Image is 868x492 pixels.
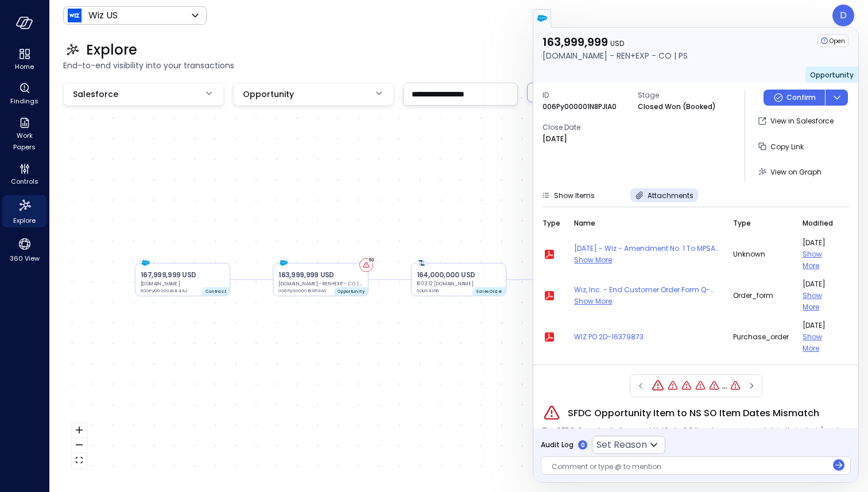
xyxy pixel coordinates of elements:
button: Confirm [764,90,825,106]
span: Opportunity [243,88,294,100]
div: SFDC Opportunity to NS SO Start Date Mismatch [681,380,692,392]
div: Home [2,46,46,73]
img: Icon [68,9,82,22]
span: Opportunity [810,70,854,80]
p: Wiz US [88,9,118,22]
button: View in Salesforce [754,111,838,131]
span: Attachments [648,191,693,200]
a: Wiz, Inc. - End Customer Order Form Q-18782 ([DATE]) FINAL [574,284,719,296]
div: Open [817,34,849,47]
p: Confirm [786,92,816,103]
p: [DOMAIN_NAME] [141,280,225,287]
span: USD [610,38,624,48]
button: zoom out [72,438,87,453]
div: Findings [2,80,46,108]
span: Modified [803,218,833,229]
span: Type [542,218,560,229]
p: 006Py000001N8PJIA0 [278,287,330,294]
p: 163,999,999 [542,34,688,49]
span: Controls [11,176,38,187]
img: salesforce [536,13,548,24]
span: 360 View [10,253,40,264]
span: order_form [733,290,789,301]
button: Attachments [630,188,698,202]
span: Show More [803,332,822,353]
p: 800Py00000JbtLzIAJ [141,287,192,294]
span: SFDC Opportunity Item to NS SO Item Dates Mismatch [568,406,819,420]
img: netsuite [417,258,426,268]
p: Set Reason [596,438,647,452]
span: View on Graph [770,167,821,177]
p: [DOMAIN_NAME] - REN+EXP - CO | PS [278,280,363,287]
span: [DATE] [803,237,835,249]
span: Show More [574,255,612,265]
span: 53 [369,257,374,264]
span: Close Date [542,122,629,133]
p: 006Py000001N8PJIA0 [542,101,617,113]
p: View in Salesforce [770,115,834,127]
a: [DATE] - Wiz - Amendment No. 1 to MPSA re AI Terms (Amazon ORIG) (1) (66b529789d) (version 20) [574,243,719,254]
span: Show Items [554,191,595,200]
span: End-to-end visibility into your transactions [63,59,854,72]
button: dropdown-icon-button [825,90,848,106]
p: Closed Won (Booked) [638,101,716,113]
p: D [840,9,847,22]
button: fit view [72,453,87,468]
button: zoom in [72,423,87,438]
span: Salesforce [73,88,118,100]
span: [DATE] [803,278,835,290]
div: SFDC Opportunity Item to NS SO Item Dates Mismatch [730,380,741,392]
p: 167,999,999 USD [141,270,225,281]
p: [DATE] [542,133,567,145]
p: 164,000,000 USD [417,270,501,281]
div: SFDC Opportunity Item to NS SO Item Dates Mismatch [695,380,706,392]
span: Show More [803,249,822,270]
div: SFDC Opportunity Item to NS SO Item Dates Mismatch [708,380,720,392]
p: 163,999,999 USD [278,270,363,281]
span: Show More [803,290,822,312]
span: purchase_order [733,331,789,343]
p: Contract [206,288,226,295]
span: The SFDC Opportunity Item and NetSuite SO Item have a mismatch in their start / end date [542,425,849,448]
span: Show More [574,296,612,306]
div: SFDC Opportunity Item to NS SO Item Dates Mismatch [667,380,679,392]
span: Audit Log [541,439,573,451]
p: 0 [581,441,585,450]
p: Opportunity [338,288,365,295]
span: Explore [13,215,36,226]
a: WIZ PO 2D-16379873 [574,331,719,343]
span: [DATE] [803,320,835,331]
p: SOUS4356 [417,287,468,294]
span: Explore [86,41,137,59]
p: [DOMAIN_NAME] - REN+EXP - CO | PS [542,49,688,62]
div: 360 View [2,234,46,265]
div: React Flow controls [72,423,87,468]
div: Controls [2,161,46,188]
span: Stage [638,90,724,101]
p: Sales Order [476,288,502,295]
div: Explore [2,195,46,227]
div: Dudu [832,5,854,26]
button: Search [527,83,576,102]
div: Work Papers [2,115,46,154]
span: unknown [733,249,789,260]
div: ... [722,379,727,393]
span: Home [15,61,34,72]
button: Copy Link [754,137,808,156]
img: salesforce [141,258,150,268]
span: Name [574,218,595,229]
span: Copy Link [770,142,804,152]
p: 100312 [DOMAIN_NAME] [417,280,501,287]
span: Work Papers [7,130,42,153]
img: salesforce [279,258,288,268]
button: Show Items [537,188,599,202]
div: SFDC Opportunity Item to NS SO Item Dates Mismatch [651,379,665,393]
span: Type [733,218,751,229]
button: View on Graph [754,162,826,181]
span: Findings [10,95,38,107]
span: ID [542,90,629,101]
